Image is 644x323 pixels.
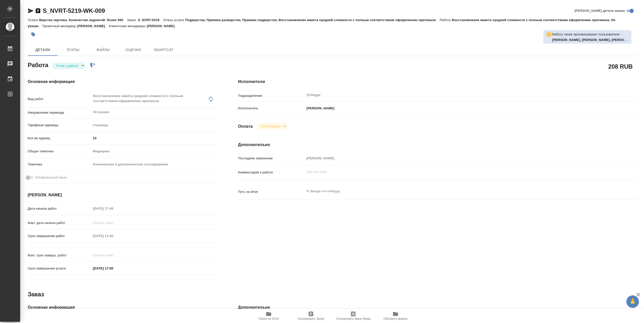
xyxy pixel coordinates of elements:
p: Тарифные единицы [28,123,91,128]
p: Исполнитель [238,106,305,111]
h2: Работа [28,60,48,69]
span: Скопировать мини-бриф [336,317,370,320]
button: Скопировать ссылку [35,8,41,14]
input: Пустое поле [91,205,135,212]
span: Папка на Drive [258,317,279,320]
div: Медицина [91,147,218,156]
div: страница [91,121,218,129]
p: Дата начала работ [28,206,91,211]
span: Обновить файлы [383,317,408,320]
p: Работу также просматривают пользователи [552,32,620,37]
button: Папка на Drive [248,309,290,323]
p: S_NVRT-5219 [138,18,163,22]
button: 🙏 [626,295,639,308]
h4: Дополнительно [238,304,638,310]
p: Факт. срок заверш. работ [28,253,91,258]
span: Оценки [121,47,145,53]
span: Скопировать бриф [298,317,324,320]
p: [PERSON_NAME] [147,24,178,28]
button: Не оплачена [259,124,282,128]
h4: Основная информация [28,304,218,310]
p: Работа [440,18,452,22]
span: 🙏 [628,296,637,307]
button: Обновить файлы [374,309,417,323]
p: [PERSON_NAME] [77,24,109,28]
input: Пустое поле [305,155,605,162]
h2: Заказ [28,290,44,298]
p: Путь на drive [238,189,305,194]
p: Этапы услуги [163,18,185,22]
p: Кол-во единиц [28,136,91,141]
span: Детали [31,47,55,53]
h4: Дополнительно [238,142,638,148]
h4: [PERSON_NAME] [28,192,218,198]
input: Пустое поле [91,219,135,226]
button: Скопировать ссылку для ЯМессенджера [28,8,34,14]
p: Клиентские менеджеры [109,24,147,28]
div: Готов к работе [257,123,288,130]
span: Файлы [91,47,115,53]
span: Этапы [61,47,85,53]
h4: Основная информация [28,79,218,85]
p: Проектный менеджер [42,24,77,28]
p: Носкова Анна, Гусельников Роман, Васильева Наталья, Васильева Ольга [552,37,629,42]
p: Верстка чертежа. Количество надписей: более 500 [39,18,127,22]
p: Вид работ [28,97,91,102]
span: SmartCat [151,47,176,53]
p: Срок завершения работ [28,234,91,239]
input: Пустое поле [91,252,135,259]
div: Клинические и доклинические исследования [91,160,218,169]
input: ✎ Введи что-нибудь [91,265,135,272]
p: Подверстка, Приемка разверстки, Приемка подверстки, Восстановление макета средней сложности с пол... [185,18,439,22]
p: Комментарий к работе [238,170,305,175]
p: Заказ: [127,18,138,22]
a: S_NVRT-5219-WK-009 [43,7,105,14]
p: Последнее изменение [238,156,305,161]
p: Тематика [28,162,91,167]
button: Скопировать мини-бриф [332,309,374,323]
input: ✎ Введи что-нибудь [91,134,218,142]
p: Факт. дата начала работ [28,220,91,225]
h2: 208 RUB [608,62,633,71]
div: Готов к работе [52,62,86,69]
p: [PERSON_NAME] [305,106,334,111]
p: Подразделение [238,93,305,98]
span: Нотариальный заказ [35,175,67,180]
p: Услуга [28,18,39,22]
p: Общая тематика [28,149,91,154]
button: Скопировать бриф [290,309,332,323]
input: Пустое поле [91,232,135,240]
button: Добавить тэг [28,29,39,40]
p: Направление перевода [28,110,91,115]
h4: Исполнители [238,79,638,85]
button: Готов к работе [55,64,80,68]
p: Срок завершения услуги [28,266,91,271]
span: [PERSON_NAME] детали заказа [575,8,625,13]
h4: Оплата [238,123,253,129]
